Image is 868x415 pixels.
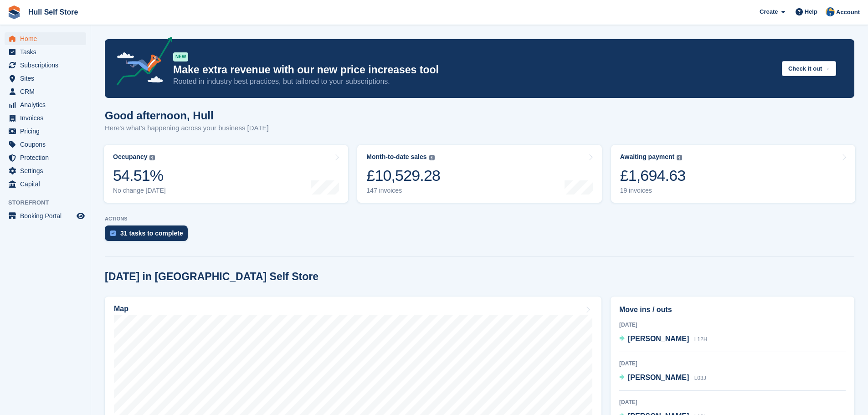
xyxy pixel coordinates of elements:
[114,305,128,313] h2: Map
[20,138,75,151] span: Coupons
[105,271,318,283] h2: [DATE] in [GEOGRAPHIC_DATA] Self Store
[5,112,86,124] a: menu
[5,59,86,72] a: menu
[20,151,75,164] span: Protection
[619,304,846,315] h2: Move ins / outs
[20,112,75,124] span: Invoices
[20,46,75,58] span: Tasks
[694,375,706,381] span: L03J
[366,166,440,185] div: £10,529.28
[620,166,686,185] div: £1,694.63
[760,7,778,16] span: Create
[836,8,860,17] span: Account
[149,155,155,160] img: icon-info-grey-7440780725fd019a000dd9b08b2336e03edf1995a4989e88bcd33f0948082b44.svg
[8,198,91,207] span: Storefront
[366,153,426,161] div: Month-to-date sales
[805,7,817,16] span: Help
[20,125,75,138] span: Pricing
[619,359,846,368] div: [DATE]
[109,37,173,89] img: price-adjustments-announcement-icon-8257ccfd72463d97f412b2fc003d46551f7dbcb40ab6d574587a9cd5c0d94...
[5,125,86,138] a: menu
[619,372,706,384] a: [PERSON_NAME] L03J
[628,374,689,381] span: [PERSON_NAME]
[173,52,188,61] div: NEW
[113,153,147,161] div: Occupancy
[620,187,686,195] div: 19 invoices
[25,5,82,20] a: Hull Self Store
[619,333,707,345] a: [PERSON_NAME] L12H
[20,178,75,190] span: Capital
[20,32,75,45] span: Home
[628,335,689,343] span: [PERSON_NAME]
[357,145,601,203] a: Month-to-date sales £10,529.28 147 invoices
[173,63,775,77] p: Make extra revenue with our new price increases tool
[694,336,708,343] span: L12H
[5,85,86,98] a: menu
[113,166,166,185] div: 54.51%
[5,164,86,177] a: menu
[110,231,116,236] img: task-75834270c22a3079a89374b754ae025e5fb1db73e45f91037f5363f120a921f8.svg
[105,225,192,246] a: 31 tasks to complete
[20,72,75,85] span: Sites
[20,85,75,98] span: CRM
[782,61,836,76] button: Check it out →
[5,210,86,222] a: menu
[5,178,86,190] a: menu
[5,98,86,111] a: menu
[429,155,435,160] img: icon-info-grey-7440780725fd019a000dd9b08b2336e03edf1995a4989e88bcd33f0948082b44.svg
[5,46,86,58] a: menu
[5,138,86,151] a: menu
[20,164,75,177] span: Settings
[611,145,855,203] a: Awaiting payment £1,694.63 19 invoices
[75,210,86,221] a: Preview store
[5,72,86,85] a: menu
[7,5,21,19] img: stora-icon-8386f47178a22dfd0bd8f6a31ec36ba5ce8667c1dd55bd0f319d3a0aa187defe.svg
[20,59,75,72] span: Subscriptions
[826,7,835,16] img: Hull Self Store
[120,230,183,237] div: 31 tasks to complete
[620,153,675,161] div: Awaiting payment
[105,109,269,122] h1: Good afternoon, Hull
[105,123,269,133] p: Here's what's happening across your business [DATE]
[20,210,75,222] span: Booking Portal
[5,151,86,164] a: menu
[113,187,166,195] div: No change [DATE]
[619,321,846,329] div: [DATE]
[20,98,75,111] span: Analytics
[173,77,775,87] p: Rooted in industry best practices, but tailored to your subscriptions.
[5,32,86,45] a: menu
[104,145,348,203] a: Occupancy 54.51% No change [DATE]
[677,155,682,160] img: icon-info-grey-7440780725fd019a000dd9b08b2336e03edf1995a4989e88bcd33f0948082b44.svg
[105,216,854,222] p: ACTIONS
[619,398,846,406] div: [DATE]
[366,187,440,195] div: 147 invoices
